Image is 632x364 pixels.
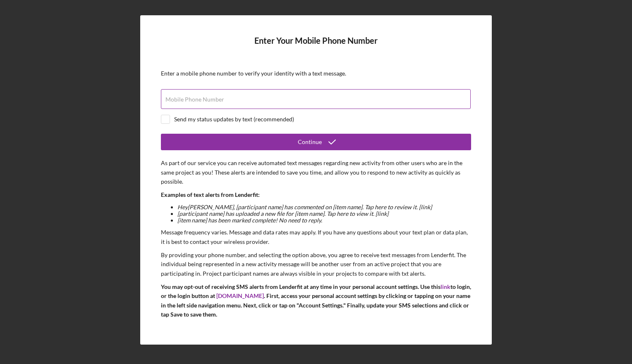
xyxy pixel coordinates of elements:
li: Hey [PERSON_NAME] , [participant name] has commented on [item name]. Tap here to review it. [link] [177,204,471,210]
button: Continue [161,134,471,150]
li: [item name] has been marked complete! No need to reply. [177,217,471,224]
p: Examples of text alerts from Lenderfit: [161,190,471,199]
div: Continue [298,134,322,150]
p: Message frequency varies. Message and data rates may apply. If you have any questions about your ... [161,228,471,246]
div: Enter a mobile phone number to verify your identity with a text message. [161,70,471,77]
li: [participant name] has uploaded a new file for [item name]. Tap here to view it. [link] [177,210,471,217]
label: Mobile Phone Number [165,96,224,103]
div: Send my status updates by text (recommended) [174,116,294,123]
h4: Enter Your Mobile Phone Number [161,36,471,58]
a: [DOMAIN_NAME] [216,292,264,299]
p: By providing your phone number, and selecting the option above, you agree to receive text message... [161,251,471,278]
p: As part of our service you can receive automated text messages regarding new activity from other ... [161,158,471,186]
a: link [440,283,450,290]
p: You may opt-out of receiving SMS alerts from Lenderfit at any time in your personal account setti... [161,282,471,319]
